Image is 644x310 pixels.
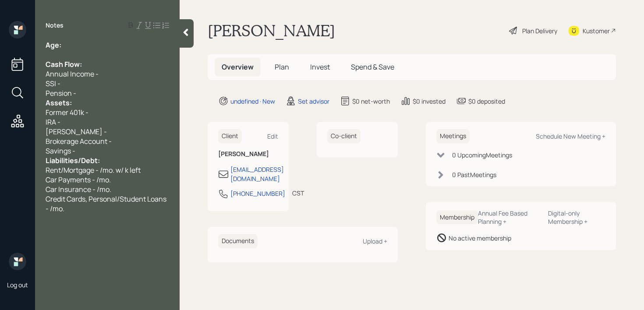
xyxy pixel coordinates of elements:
[449,233,511,243] div: No active membership
[275,62,289,72] span: Plan
[46,79,60,88] span: SSI -
[298,97,329,106] div: Set advisor
[46,40,61,50] span: Age:
[46,108,88,117] span: Former 401k -
[583,26,610,35] div: Kustomer
[230,165,284,183] div: [EMAIL_ADDRESS][DOMAIN_NAME]
[46,185,111,194] span: Car Insurance - /mo.
[46,165,141,175] span: Rent/Mortgage - /mo. w/ k left
[222,62,254,72] span: Overview
[46,117,60,127] span: IRA -
[46,21,64,30] label: Notes
[230,189,285,198] div: [PHONE_NUMBER]
[310,62,330,72] span: Invest
[548,209,605,226] div: Digital-only Membership +
[46,175,111,185] span: Car Payments - /mo.
[46,88,76,98] span: Pension -
[208,21,335,40] h1: [PERSON_NAME]
[327,129,361,143] h6: Co-client
[352,97,390,106] div: $0 net-worth
[46,127,107,136] span: [PERSON_NAME] -
[7,281,28,289] div: Log out
[536,132,605,140] div: Schedule New Meeting +
[9,253,26,270] img: retirable_logo.png
[351,62,394,72] span: Spend & Save
[218,129,242,143] h6: Client
[46,156,100,165] span: Liabilities/Debt:
[452,150,512,160] div: 0 Upcoming Meeting s
[218,150,278,158] h6: [PERSON_NAME]
[522,26,557,35] div: Plan Delivery
[363,237,387,245] div: Upload +
[436,210,478,225] h6: Membership
[46,69,99,79] span: Annual Income -
[292,188,304,198] div: CST
[46,194,168,213] span: Credit Cards, Personal/Student Loans - /mo.
[267,132,278,140] div: Edit
[46,98,72,108] span: Assets:
[478,209,541,226] div: Annual Fee Based Planning +
[46,146,75,156] span: Savings -
[218,234,258,248] h6: Documents
[230,97,275,106] div: undefined · New
[46,59,82,69] span: Cash Flow:
[452,170,496,179] div: 0 Past Meeting s
[436,129,470,143] h6: Meetings
[46,136,112,146] span: Brokerage Account -
[413,97,446,106] div: $0 invested
[468,97,505,106] div: $0 deposited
